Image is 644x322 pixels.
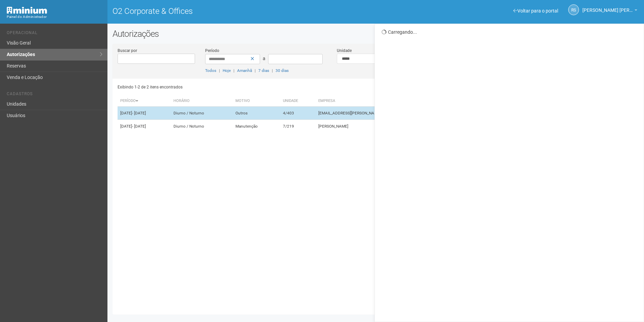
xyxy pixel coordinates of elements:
span: a [263,56,265,61]
a: RS [568,4,579,15]
th: Período [118,96,171,107]
label: Período [205,48,219,54]
a: 7 dias [258,68,269,73]
a: Voltar para o portal [513,8,558,14]
th: Motivo [233,96,280,107]
a: Amanhã [237,68,252,73]
th: Unidade [280,96,316,107]
td: Manutenção [233,120,280,133]
th: Empresa [316,96,484,107]
span: - [DATE] [132,111,146,115]
a: Todos [205,68,216,73]
label: Unidade [337,48,352,54]
div: Carregando... [382,29,639,35]
h1: O2 Corporate & Offices [112,7,371,16]
li: Cadastros [7,91,102,99]
th: Horário [171,96,233,107]
img: Minium [7,7,47,14]
a: 30 dias [276,68,289,73]
a: [PERSON_NAME] [PERSON_NAME] [582,8,637,14]
h2: Autorizações [112,29,639,39]
td: Diurno / Noturno [171,107,233,120]
td: 7/219 [280,120,316,133]
div: Exibindo 1-2 de 2 itens encontrados [118,82,374,92]
span: | [255,68,256,73]
td: Outros [233,107,280,120]
td: [DATE] [118,120,171,133]
td: 4/403 [280,107,316,120]
label: Buscar por [118,48,137,54]
div: Painel do Administrador [7,14,102,20]
td: [PERSON_NAME] [316,120,484,133]
td: Diurno / Noturno [171,120,233,133]
td: [EMAIL_ADDRESS][PERSON_NAME][DOMAIN_NAME] [316,107,484,120]
span: | [272,68,273,73]
span: | [219,68,220,73]
a: Hoje [223,68,231,73]
span: | [233,68,234,73]
span: Rayssa Soares Ribeiro [582,1,633,13]
span: - [DATE] [132,124,146,129]
td: [DATE] [118,107,171,120]
li: Operacional [7,30,102,37]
